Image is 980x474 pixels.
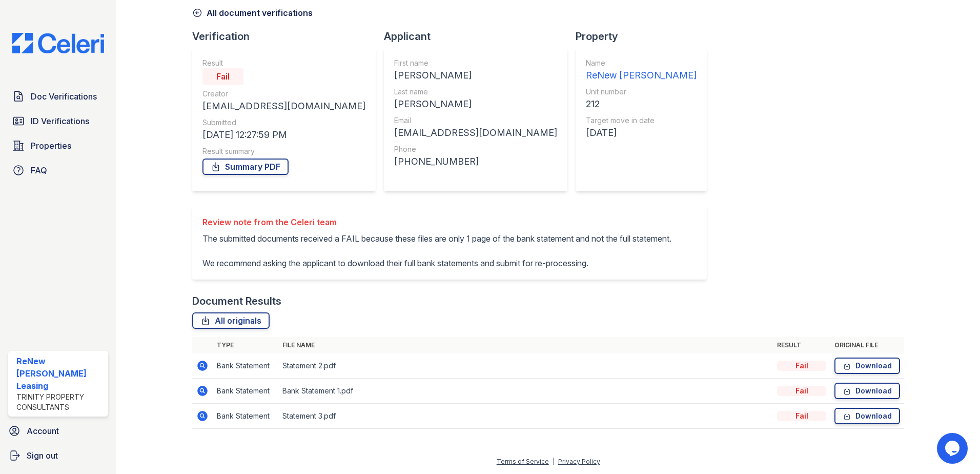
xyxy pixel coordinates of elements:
span: FAQ [31,164,47,176]
iframe: chat widget [937,433,970,464]
div: [EMAIL_ADDRESS][DOMAIN_NAME] [202,99,365,113]
a: Doc Verifications [8,86,108,107]
td: Bank Statement [213,404,278,429]
div: Fail [777,361,826,371]
a: Sign out [4,445,112,466]
th: Original file [830,337,904,353]
td: Statement 2.pdf [278,353,773,379]
p: The submitted documents received a FAIL because these files are only 1 page of the bank statement... [202,232,671,269]
div: ReNew [PERSON_NAME] [586,68,697,83]
th: File name [278,337,773,353]
th: Type [213,337,278,353]
a: Download [834,358,900,374]
div: Fail [202,68,243,85]
div: Result [202,58,365,68]
a: All document verifications [192,7,313,19]
td: Bank Statement [213,353,278,379]
div: | [553,458,555,465]
span: ID Verifications [31,115,89,127]
a: Summary PDF [202,159,289,175]
div: 212 [586,97,697,111]
div: Fail [777,386,826,396]
a: All originals [192,312,270,329]
div: Name [586,58,697,68]
a: Account [4,421,112,441]
div: Email [394,115,557,126]
a: Name ReNew [PERSON_NAME] [586,58,697,83]
div: Unit number [586,87,697,97]
div: Document Results [192,294,281,308]
span: Sign out [27,449,58,462]
th: Result [773,337,830,353]
div: Phone [394,144,557,154]
a: Terms of Service [497,458,549,465]
span: Account [27,425,59,437]
a: Download [834,383,900,399]
div: Result summary [202,146,365,156]
img: CE_Logo_Blue-a8612792a0a2168367f1c8372b55b34899dd931a85d93a1a3d3e32e68fde9ad4.png [4,33,112,53]
div: [DATE] 12:27:59 PM [202,128,365,142]
div: ReNew [PERSON_NAME] Leasing [16,355,104,392]
span: Properties [31,140,71,152]
div: Trinity Property Consultants [16,392,104,412]
div: First name [394,58,557,68]
td: Statement 3.pdf [278,404,773,429]
a: Download [834,408,900,424]
a: Properties [8,135,108,156]
a: FAQ [8,160,108,181]
a: Privacy Policy [558,458,600,465]
div: [PHONE_NUMBER] [394,154,557,169]
div: Fail [777,411,826,421]
td: Bank Statement [213,379,278,404]
span: Doc Verifications [31,90,97,103]
div: Creator [202,89,365,99]
div: Last name [394,87,557,97]
div: [PERSON_NAME] [394,97,557,111]
div: Property [576,29,715,44]
div: [EMAIL_ADDRESS][DOMAIN_NAME] [394,126,557,140]
div: Verification [192,29,384,44]
div: [DATE] [586,126,697,140]
a: ID Verifications [8,111,108,131]
div: [PERSON_NAME] [394,68,557,83]
div: Applicant [384,29,576,44]
div: Review note from the Celeri team [202,216,671,228]
div: Target move in date [586,115,697,126]
td: Bank Statement 1.pdf [278,379,773,404]
div: Submitted [202,117,365,128]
